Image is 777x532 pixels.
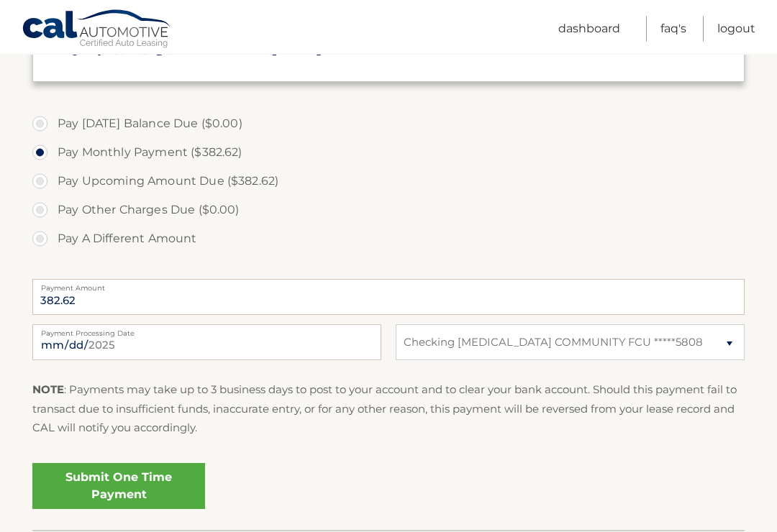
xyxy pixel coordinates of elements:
[32,325,381,336] label: Payment Processing Date
[717,17,755,42] a: Logout
[32,383,64,397] strong: NOTE
[32,110,745,139] label: Pay [DATE] Balance Due ($0.00)
[558,17,620,42] a: Dashboard
[32,464,205,510] a: Submit One Time Payment
[32,196,745,225] label: Pay Other Charges Due ($0.00)
[32,139,745,168] label: Pay Monthly Payment ($382.62)
[32,168,745,196] label: Pay Upcoming Amount Due ($382.62)
[32,381,745,438] p: : Payments may take up to 3 business days to post to your account and to clear your bank account....
[660,17,686,42] a: FAQ's
[32,225,745,254] label: Pay A Different Amount
[32,280,745,316] input: Payment Amount
[32,325,381,361] input: Payment Date
[32,280,745,291] label: Payment Amount
[22,9,173,51] a: Cal Automotive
